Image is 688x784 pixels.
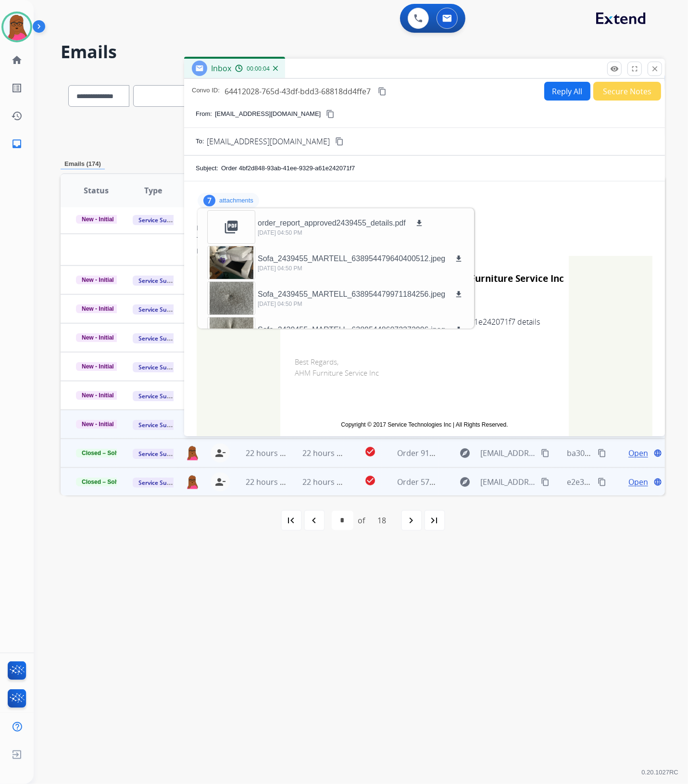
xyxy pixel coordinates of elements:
[247,65,270,73] span: 00:00:04
[326,110,335,118] mat-icon: content_copy
[593,82,661,101] button: Secure Notes
[197,235,652,244] div: To:
[221,164,355,173] p: Order 4bf2d848-93ab-41ee-9329-a61e242071f7
[61,42,665,62] h2: Emails
[214,447,226,459] mat-icon: person_remove
[133,215,188,225] span: Service Support
[358,515,365,526] div: of
[630,64,639,73] mat-icon: fullscreen
[133,333,188,343] span: Service Support
[454,254,463,263] mat-icon: download
[61,159,105,169] p: Emails (174)
[76,420,120,429] span: New - Initial
[133,304,188,315] span: Service Support
[197,223,652,233] div: From:
[11,138,23,150] mat-icon: inbox
[280,342,569,411] td: Best Regards, AHM Furniture Service Inc
[133,391,188,401] span: Service Support
[286,515,297,526] mat-icon: first_page
[76,304,120,313] span: New - Initial
[144,185,162,196] span: Type
[610,64,619,73] mat-icon: remove_red_eye
[207,136,330,147] span: [EMAIL_ADDRESS][DOMAIN_NAME]
[258,300,464,308] p: [DATE] 04:50 PM
[76,276,120,284] span: New - Initial
[481,476,536,488] span: [EMAIL_ADDRESS][DOMAIN_NAME]
[246,477,293,487] span: 22 hours ago
[481,447,536,459] span: [EMAIL_ADDRESS][DOMAIN_NAME]
[215,109,321,119] p: [EMAIL_ADDRESS][DOMAIN_NAME]
[364,475,376,486] mat-icon: check_circle
[258,253,445,265] p: Sofa_2439455_MARTELL_638954479640400512.jpeg
[598,449,606,457] mat-icon: content_copy
[370,511,394,530] div: 18
[460,476,471,488] mat-icon: explore
[133,276,188,286] span: Service Support
[641,767,678,778] p: 0.20.1027RC
[309,515,320,526] mat-icon: navigate_before
[225,86,371,97] span: 64412028-765d-43df-bdd3-68818dd4ffe7
[429,515,440,526] mat-icon: last_page
[76,449,132,457] span: Closed – Solved
[302,477,350,487] span: 22 hours ago
[335,137,344,146] mat-icon: content_copy
[186,445,200,460] img: agent-avatar
[454,326,463,334] mat-icon: download
[214,476,226,488] mat-icon: person_remove
[653,449,662,457] mat-icon: language
[219,197,253,204] p: attachments
[302,448,350,458] span: 22 hours ago
[224,219,239,235] mat-icon: picture_as_pdf
[397,477,567,487] span: Order 578ed1e5-9dac-4aa9-adda-2aafb89f414e
[598,478,606,486] mat-icon: content_copy
[378,87,387,96] mat-icon: content_copy
[541,478,550,486] mat-icon: content_copy
[84,185,109,196] span: Status
[11,110,23,122] mat-icon: history
[76,478,132,486] span: Closed – Solved
[541,449,550,457] mat-icon: content_copy
[454,290,463,299] mat-icon: download
[415,219,424,228] mat-icon: download
[364,446,376,457] mat-icon: check_circle
[11,54,23,66] mat-icon: home
[192,86,220,97] p: Convo ID:
[203,195,215,206] div: 7
[258,324,445,336] p: Sofa_2439455_MARTELL_638954486072372096.jpeg
[460,447,471,459] mat-icon: explore
[76,362,120,371] span: New - Initial
[258,229,425,237] p: [DATE] 04:50 PM
[133,420,188,430] span: Service Support
[3,13,30,40] img: avatar
[544,82,590,101] button: Reply All
[197,246,652,256] div: Date:
[653,478,662,486] mat-icon: language
[133,362,188,372] span: Service Support
[246,448,293,458] span: 22 hours ago
[397,448,464,458] span: Order 9177890146
[76,391,120,400] span: New - Initial
[196,109,212,119] p: From:
[186,475,200,490] img: agent-avatar
[258,289,445,300] p: Sofa_2439455_MARTELL_638954479971184256.jpeg
[258,217,406,229] p: order_report_approved2439455_details.pdf
[196,137,204,146] p: To:
[11,82,23,94] mat-icon: list_alt
[196,164,218,173] p: Subject:
[391,261,564,297] td: AHM Furniture Service Inc
[133,449,188,459] span: Service Support
[650,64,659,73] mat-icon: close
[628,447,648,459] span: Open
[133,478,188,488] span: Service Support
[76,215,120,224] span: New - Initial
[258,265,464,272] p: [DATE] 04:50 PM
[406,515,417,526] mat-icon: navigate_next
[211,63,231,74] span: Inbox
[628,476,648,488] span: Open
[76,333,120,342] span: New - Initial
[295,420,554,429] td: Copyright © 2017 Service Technologies Inc | All Rights Reserved.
